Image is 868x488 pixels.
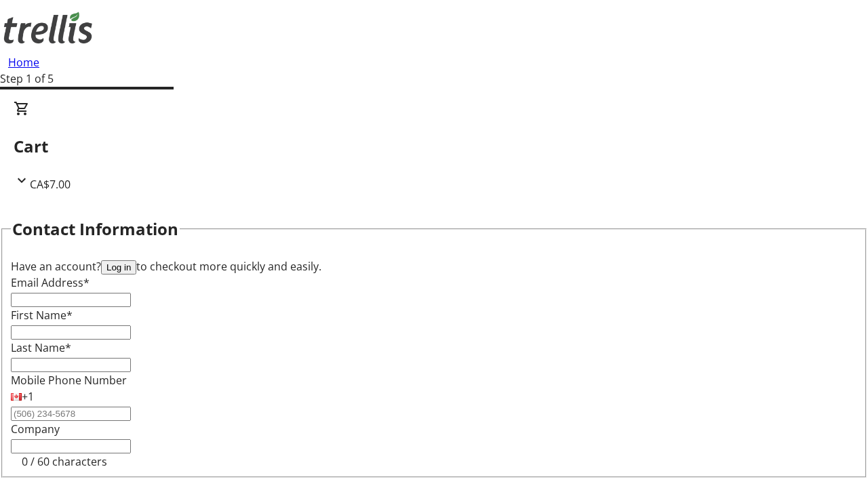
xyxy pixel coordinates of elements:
h2: Cart [14,134,854,159]
input: (506) 234-5678 [11,407,131,421]
button: Log in [101,260,136,274]
label: Company [11,422,60,436]
label: Mobile Phone Number [11,373,127,388]
label: Email Address* [11,275,90,290]
tr-character-limit: 0 / 60 characters [22,454,107,469]
div: Have an account? to checkout more quickly and easily. [11,258,857,274]
div: CartCA$7.00 [14,100,854,192]
h2: Contact Information [12,217,178,241]
label: Last Name* [11,340,71,355]
label: First Name* [11,308,73,323]
span: CA$7.00 [30,177,71,192]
